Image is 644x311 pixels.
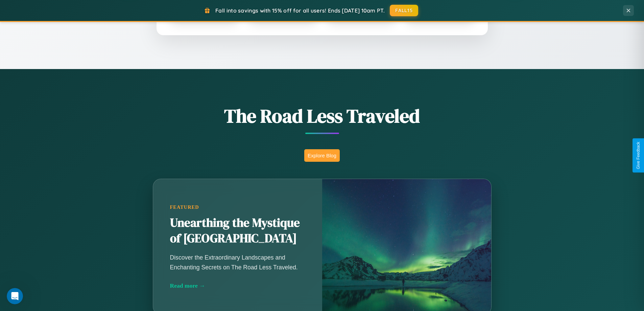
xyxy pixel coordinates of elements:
h2: Unearthing the Mystique of [GEOGRAPHIC_DATA] [170,215,305,246]
button: Explore Blog [304,149,340,162]
div: Featured [170,204,305,210]
h1: The Road Less Traveled [119,103,525,129]
div: Give Feedback [636,142,641,169]
button: FALL15 [390,5,418,16]
span: Fall into savings with 15% off for all users! Ends [DATE] 10am PT. [215,7,385,14]
p: Discover the Extraordinary Landscapes and Enchanting Secrets on The Road Less Traveled. [170,253,305,272]
div: Read more → [170,282,305,289]
iframe: Intercom live chat [7,288,23,304]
